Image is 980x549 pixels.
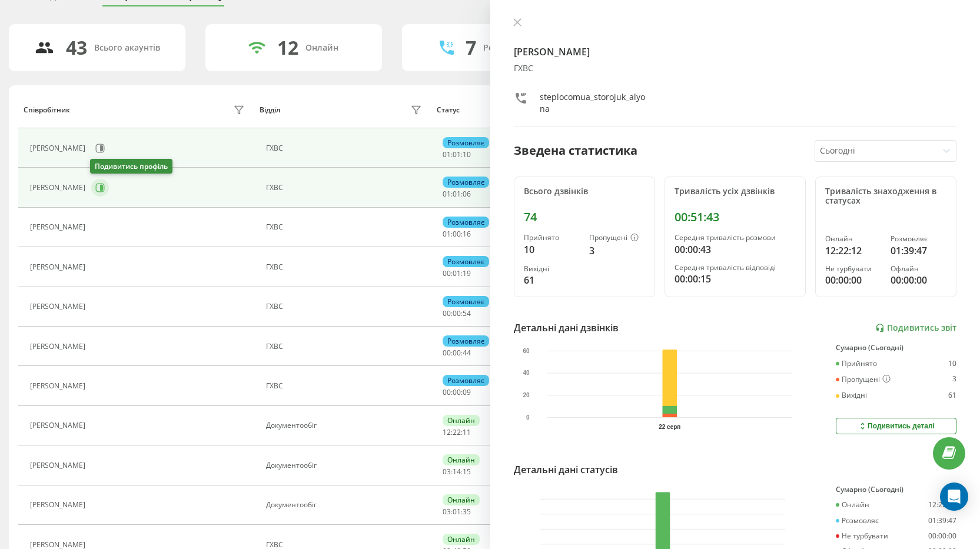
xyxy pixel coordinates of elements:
div: Пропущені [589,234,645,243]
div: Онлайн [825,235,881,243]
div: Розмовляє [443,217,489,228]
button: Подивитись деталі [836,418,956,434]
div: [PERSON_NAME] [30,302,88,311]
a: Подивитись звіт [875,323,956,333]
div: Онлайн [443,454,480,465]
div: ГХВС [266,144,425,152]
span: 06 [463,189,471,199]
div: Онлайн [305,43,338,53]
span: 00 [453,387,461,397]
text: 0 [526,414,529,421]
div: [PERSON_NAME] [30,223,88,231]
text: 40 [523,370,530,376]
div: ГХВС [514,64,957,74]
div: [PERSON_NAME] [30,382,88,390]
div: Середня тривалість розмови [675,234,796,242]
div: Середня тривалість відповіді [675,264,796,272]
div: 00:00:00 [928,532,956,540]
div: [PERSON_NAME] [30,263,88,271]
div: : : [443,388,471,397]
div: Розмовляє [443,296,489,307]
div: 00:00:43 [675,242,796,257]
div: 61 [948,391,956,400]
span: 03 [443,507,451,517]
div: Тривалість знаходження в статусах [825,187,946,207]
div: 00:00:15 [675,272,796,286]
span: 15 [463,467,471,477]
div: Зведена статистика [514,142,637,159]
div: Розмовляє [443,177,489,188]
span: 01 [443,189,451,199]
div: ГХВС [266,382,425,390]
span: 03 [443,467,451,477]
div: 10 [524,242,580,257]
span: 00 [453,308,461,318]
div: : : [443,310,471,318]
div: 00:00:00 [825,273,881,287]
div: Тривалість усіх дзвінків [675,187,796,197]
div: Розмовляє [891,235,946,243]
div: Документообіг [266,461,425,470]
span: 01 [453,507,461,517]
div: 7 [466,36,476,59]
div: ГХВС [266,263,425,271]
div: : : [443,468,471,476]
div: 3 [589,244,645,258]
text: 20 [523,392,530,398]
div: [PERSON_NAME] [30,421,88,430]
div: steplocomua_storojuk_alyona [540,91,646,115]
text: 22 серп [659,424,680,430]
div: Всього дзвінків [524,187,645,197]
div: 43 [66,36,87,59]
span: 19 [463,268,471,278]
span: 16 [463,229,471,239]
div: Пропущені [836,375,891,384]
span: 01 [453,149,461,159]
div: Розмовляє [443,256,489,267]
div: : : [443,190,471,198]
div: Вихідні [836,391,867,400]
span: 00 [443,348,451,358]
div: Розмовляє [443,137,489,148]
h4: [PERSON_NAME] [514,45,957,59]
div: ГХВС [266,223,425,231]
span: 44 [463,348,471,358]
div: : : [443,269,471,278]
div: Прийнято [836,360,877,368]
div: [PERSON_NAME] [30,184,88,192]
div: Прийнято [524,234,580,242]
div: Подивитись профіль [90,159,172,174]
div: Не турбувати [825,265,881,273]
span: 35 [463,507,471,517]
span: 00 [443,268,451,278]
div: ГХВС [266,184,425,192]
div: Сумарно (Сьогодні) [836,344,956,352]
div: 12 [277,36,298,59]
div: 00:00:00 [891,273,946,287]
div: 74 [524,210,645,224]
div: Розмовляє [836,517,879,525]
div: [PERSON_NAME] [30,501,88,509]
div: : : [443,428,471,437]
div: Open Intercom Messenger [940,483,968,511]
span: 01 [453,189,461,199]
div: Детальні дані дзвінків [514,321,619,335]
div: Документообіг [266,421,425,430]
div: [PERSON_NAME] [30,144,88,152]
div: 61 [524,273,580,287]
span: 14 [453,467,461,477]
div: Не турбувати [836,532,888,540]
div: Розмовляє [443,335,489,347]
div: Онлайн [443,415,480,426]
span: 01 [443,229,451,239]
div: [PERSON_NAME] [30,342,88,351]
text: 60 [523,348,530,354]
div: Сумарно (Сьогодні) [836,485,956,494]
div: Статус [437,106,460,114]
span: 00 [453,229,461,239]
div: 01:39:47 [891,244,946,258]
div: : : [443,349,471,357]
div: ГХВС [266,541,425,549]
div: Документообіг [266,501,425,509]
div: Онлайн [443,494,480,505]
